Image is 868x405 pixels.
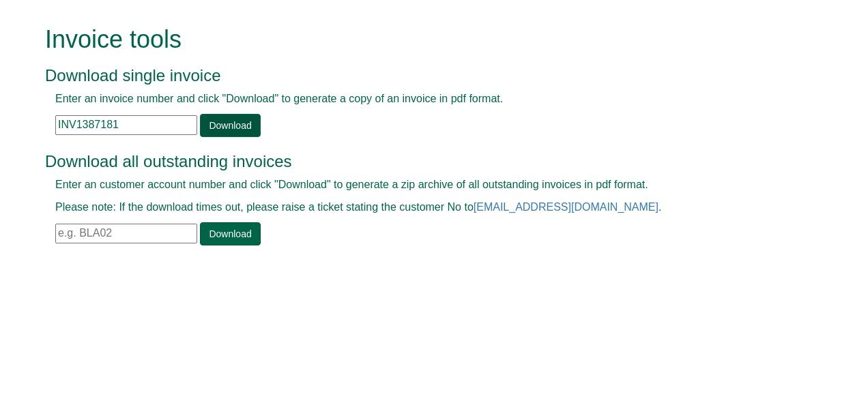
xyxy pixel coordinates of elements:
[200,114,260,137] a: Download
[55,91,782,107] p: Enter an invoice number and click "Download" to generate a copy of an invoice in pdf format.
[55,200,782,215] p: Please note: If the download times out, please raise a ticket stating the customer No to .
[45,153,792,170] h3: Download all outstanding invoices
[55,177,782,193] p: Enter an customer account number and click "Download" to generate a zip archive of all outstandin...
[474,201,659,213] a: [EMAIL_ADDRESS][DOMAIN_NAME]
[55,224,197,243] input: e.g. BLA02
[200,222,260,245] a: Download
[45,67,792,85] h3: Download single invoice
[55,115,197,135] input: e.g. INV1234
[45,26,792,53] h1: Invoice tools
